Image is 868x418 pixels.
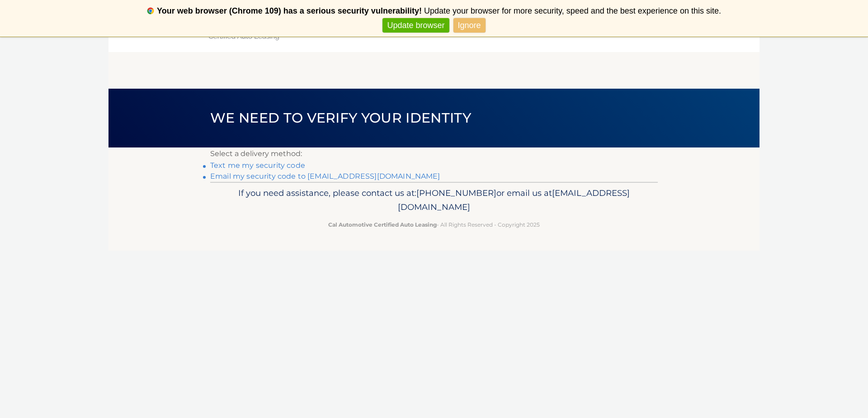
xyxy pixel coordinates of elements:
[216,220,652,229] p: - All Rights Reserved - Copyright 2025
[328,221,437,228] strong: Cal Automotive Certified Auto Leasing
[210,109,471,126] span: We need to verify your identity
[157,6,422,15] b: Your web browser (Chrome 109) has a serious security vulnerability!
[216,186,652,215] p: If you need assistance, please contact us at: or email us at
[416,188,496,198] span: [PHONE_NUMBER]
[210,147,658,160] p: Select a delivery method:
[210,172,440,180] a: Email my security code to [EMAIL_ADDRESS][DOMAIN_NAME]
[424,6,721,15] span: Update your browser for more security, speed and the best experience on this site.
[453,18,486,33] a: Ignore
[382,18,449,33] a: Update browser
[210,161,305,170] a: Text me my security code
